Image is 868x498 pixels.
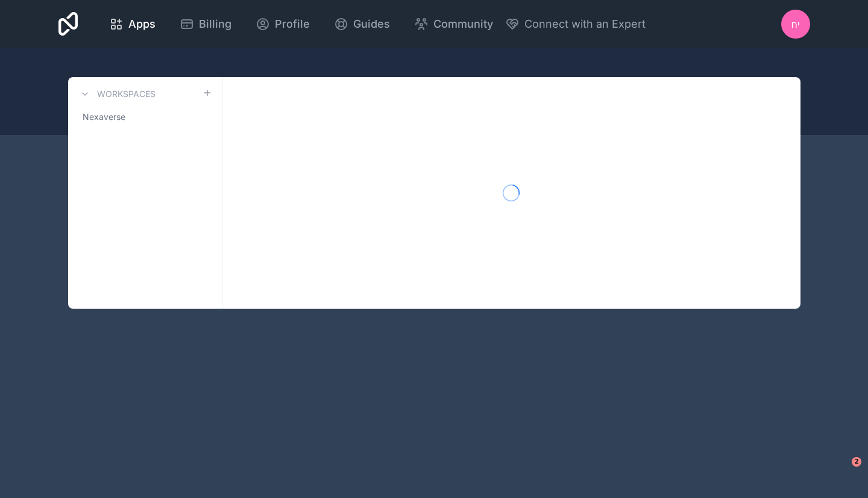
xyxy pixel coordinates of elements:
span: Connect with an Expert [524,16,646,33]
span: Profile [275,16,310,33]
a: Apps [99,11,165,37]
span: Guides [353,16,390,33]
span: Nexaverse [83,111,125,123]
span: Apps [128,16,156,33]
a: Guides [324,11,400,37]
span: Billing [199,16,231,33]
a: Workspaces [78,87,156,101]
h3: Workspaces [97,88,156,100]
iframe: Intercom live chat [827,457,856,486]
span: יח [791,17,799,31]
a: Billing [170,11,241,37]
span: Community [433,16,493,33]
a: Nexaverse [78,106,212,128]
a: Community [404,11,503,37]
button: Connect with an Expert [505,16,646,33]
a: Profile [246,11,319,37]
span: 2 [852,457,861,467]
